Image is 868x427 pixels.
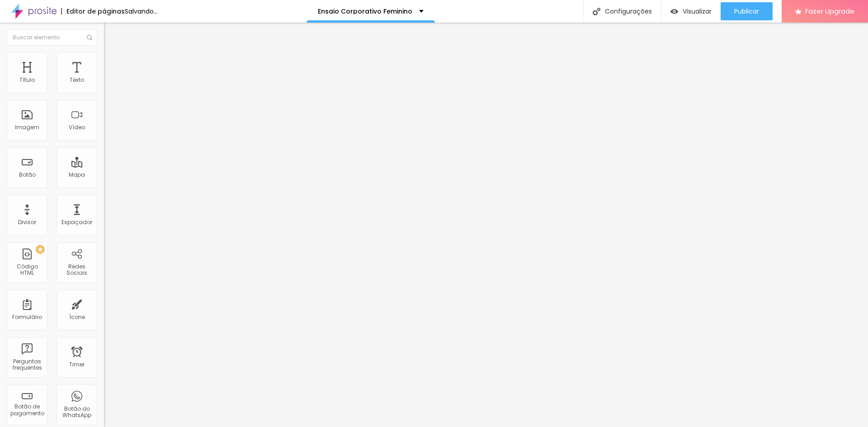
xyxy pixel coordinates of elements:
[61,219,92,225] div: Espaçador
[670,8,678,15] img: view-1.svg
[9,404,45,417] div: Botão de pagamento
[12,314,42,320] div: Formulário
[9,358,45,371] div: Perguntas frequentes
[805,7,854,15] span: Fazer Upgrade
[59,263,94,277] div: Redes Sociais
[7,29,97,46] input: Buscar elemento
[18,219,36,225] div: Divisor
[683,8,712,15] span: Visualizar
[721,2,773,20] button: Publicar
[661,2,721,20] button: Visualizar
[734,8,759,15] span: Publicar
[318,8,412,14] p: Ensaio Corporativo Feminino
[125,8,158,14] div: Salvando...
[69,124,85,131] div: Vídeo
[593,8,600,15] img: Icone
[69,172,85,178] div: Mapa
[70,77,84,83] div: Texto
[59,406,94,419] div: Botão do WhatsApp
[15,124,39,131] div: Imagem
[104,23,868,427] iframe: Editor
[69,361,85,368] div: Timer
[87,35,92,40] img: Icone
[19,77,35,83] div: Título
[69,314,85,320] div: Ícone
[9,263,45,277] div: Código HTML
[19,172,36,178] div: Botão
[61,8,125,14] div: Editor de páginas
